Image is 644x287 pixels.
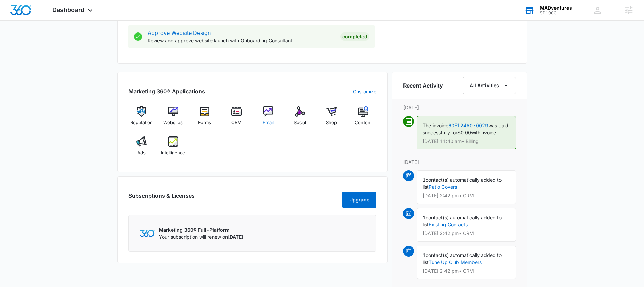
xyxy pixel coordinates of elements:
[403,158,516,166] p: [DATE]
[403,104,516,111] p: [DATE]
[198,119,211,126] span: Forms
[423,193,510,198] p: [DATE] 2:42 pm • CRM
[463,77,516,94] button: All Activities
[540,11,572,15] div: account id
[128,106,155,131] a: Reputation
[471,130,480,135] span: with
[448,122,488,128] a: 60E124A0-0029
[159,226,243,233] p: Marketing 360® Full-Platform
[423,214,502,227] span: contact(s) automatically added to list
[140,230,155,237] img: Marketing 360 Logo
[423,177,426,183] span: 1
[161,149,185,156] span: Intelligence
[423,177,502,190] span: contact(s) automatically added to list
[128,136,155,161] a: Ads
[353,88,376,95] a: Customize
[355,119,372,126] span: Content
[148,29,211,36] a: Approve Website Design
[163,119,183,126] span: Websites
[326,119,337,126] span: Shop
[128,87,205,95] h2: Marketing 360® Applications
[423,252,502,265] span: contact(s) automatically added to list
[263,119,274,126] span: Email
[255,106,282,131] a: Email
[287,106,313,131] a: Social
[128,192,195,205] h2: Subscriptions & Licenses
[429,222,468,227] a: Existing Contacts
[340,32,369,41] div: Completed
[423,214,426,220] span: 1
[429,259,482,265] a: Tune Up Club Members
[429,184,457,190] a: Patio Covers
[160,136,186,161] a: Intelligence
[540,5,572,11] div: account name
[148,37,335,44] p: Review and approve website launch with Onboarding Consultant.
[52,6,84,13] span: Dashboard
[159,233,243,240] p: Your subscription will renew on
[457,130,471,135] span: $0.00
[423,231,510,236] p: [DATE] 2:42 pm • CRM
[423,269,510,273] p: [DATE] 2:42 pm • CRM
[350,106,376,131] a: Content
[318,106,345,131] a: Shop
[423,252,426,258] span: 1
[480,130,497,135] span: invoice.
[192,106,218,131] a: Forms
[160,106,186,131] a: Websites
[403,81,443,90] h6: Recent Activity
[223,106,250,131] a: CRM
[423,122,448,128] span: The invoice
[423,139,510,144] p: [DATE] 11:40 am • Billing
[231,119,242,126] span: CRM
[342,192,376,208] button: Upgrade
[130,119,153,126] span: Reputation
[137,149,146,156] span: Ads
[228,234,243,240] span: [DATE]
[294,119,306,126] span: Social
